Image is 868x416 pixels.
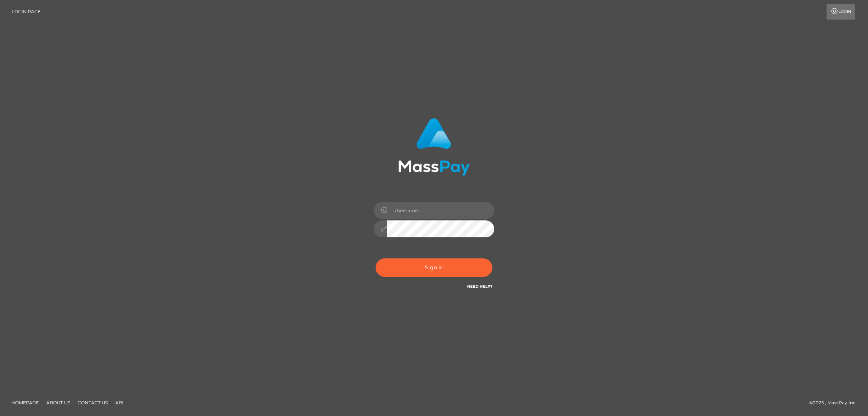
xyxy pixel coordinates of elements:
a: Login [827,4,855,20]
a: Login Page [12,4,41,20]
a: Homepage [8,397,42,408]
button: Sign in [376,258,492,277]
div: © 2025 , MassPay Inc. [809,399,862,407]
a: API [112,397,127,408]
input: Username... [387,202,494,219]
a: Need Help? [467,284,492,289]
a: About Us [43,397,73,408]
img: MassPay Login [398,118,470,176]
a: Contact Us [75,397,111,408]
